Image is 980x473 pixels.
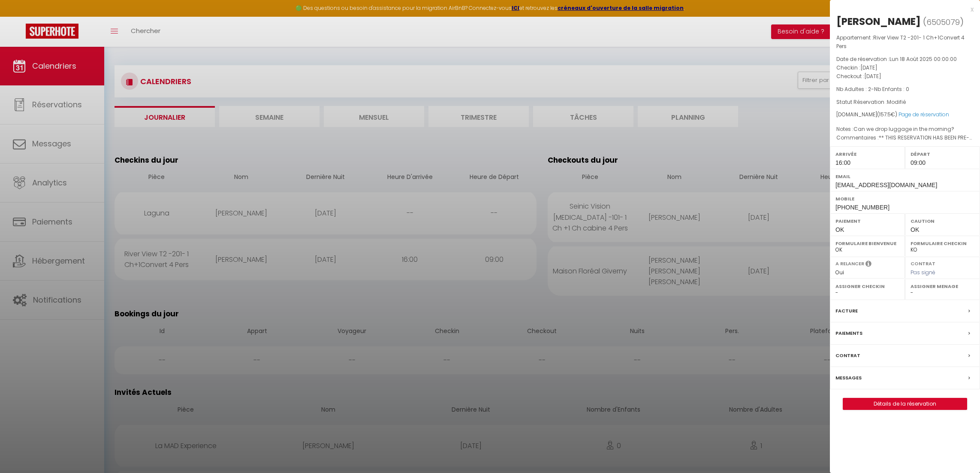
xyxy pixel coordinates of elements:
div: [DOMAIN_NAME] [836,111,974,119]
span: [DATE] [860,64,877,71]
label: Arrivée [835,150,899,158]
span: Modifié [887,98,906,106]
label: Paiement [835,217,899,225]
span: [PHONE_NUMBER] [835,204,890,211]
div: [PERSON_NAME] [836,15,921,28]
p: Statut Réservation : [836,98,974,106]
label: Messages [835,373,862,382]
span: Lun 18 Août 2025 00:00:00 [890,55,957,63]
label: A relancer [835,260,864,267]
p: Date de réservation : [836,55,974,64]
iframe: Chat [944,434,974,467]
span: Pas signé [911,269,935,276]
label: Contrat [835,351,860,360]
label: Contrat [911,260,935,266]
a: Détails de la réservation [843,398,967,409]
span: ( €) [877,111,897,118]
span: ( ) [923,16,964,28]
span: [DATE] [864,73,881,80]
p: Appartement : [836,33,974,51]
span: Can we drop luggage in the morning? [853,125,954,133]
p: Checkin : [836,64,974,72]
span: 157.5 [879,111,891,118]
label: Assigner Menage [911,282,974,291]
span: Nb Adultes : 2 [836,85,871,93]
span: 09:00 [911,159,926,166]
label: Mobile [835,194,974,203]
span: [EMAIL_ADDRESS][DOMAIN_NAME] [835,182,937,188]
label: Paiements [835,329,862,338]
label: Formulaire Bienvenue [835,239,899,248]
button: Ouvrir le widget de chat LiveChat [7,3,33,29]
label: Formulaire Checkin [911,239,974,248]
span: OK [911,226,919,233]
span: River View T2 -201- 1 Ch+1Convert 4 Pers [836,34,965,50]
div: x [830,4,974,15]
button: Détails de la réservation [843,398,967,410]
label: Caution [911,217,974,225]
span: 16:00 [835,159,850,166]
p: Commentaires : [836,133,974,142]
label: Départ [911,150,974,158]
span: 6505079 [926,17,960,27]
span: OK [835,226,844,233]
i: Sélectionner OUI si vous souhaiter envoyer les séquences de messages post-checkout [865,260,871,270]
span: Nb Enfants : 0 [874,85,909,93]
label: Email [835,172,974,181]
label: Facture [835,306,858,315]
p: Checkout : [836,72,974,81]
a: Page de réservation [899,111,949,118]
label: Assigner Checkin [835,282,899,291]
p: - [836,85,974,94]
p: Notes : [836,125,974,133]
